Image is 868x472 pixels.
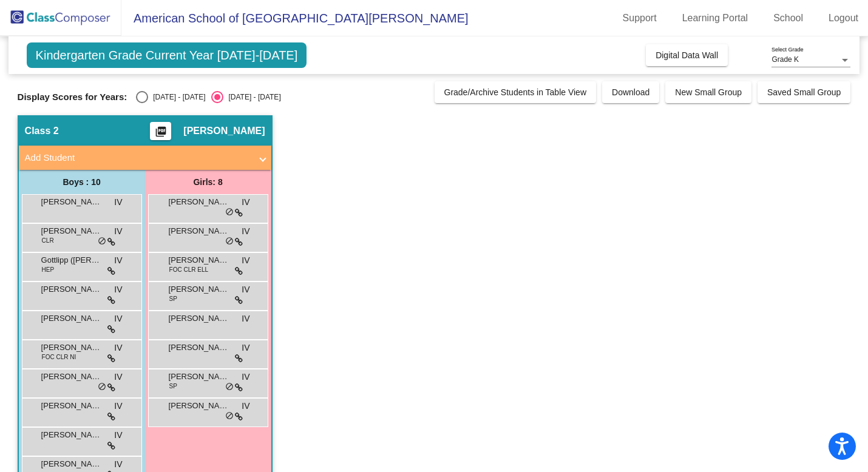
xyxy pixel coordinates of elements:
span: IV [114,254,122,267]
div: Boys : 10 [19,170,145,194]
span: IV [242,283,249,296]
button: Print Students Details [150,122,171,140]
span: [PERSON_NAME] [41,225,102,237]
span: do_not_disturb_alt [225,382,234,392]
span: [PERSON_NAME] [169,342,229,354]
span: IV [114,400,122,413]
button: Saved Small Group [758,81,850,103]
a: Learning Portal [673,8,758,28]
span: IV [242,225,249,238]
span: IV [242,371,249,383]
span: Grade/Archive Students in Table View [444,87,587,97]
span: do_not_disturb_alt [98,382,106,392]
span: [PERSON_NAME] [183,125,265,137]
mat-panel-title: Add Student [25,151,251,165]
div: [DATE] - [DATE] [223,92,280,103]
mat-icon: picture_as_pdf [154,126,168,143]
span: IV [242,196,249,209]
button: Digital Data Wall [646,44,728,66]
span: New Small Group [675,87,742,97]
span: SP [169,382,177,391]
span: do_not_disturb_alt [225,237,234,246]
a: Logout [819,8,868,28]
span: IV [242,342,249,354]
span: [PERSON_NAME] [41,429,102,441]
span: [PERSON_NAME] [41,283,102,295]
span: American School of [GEOGRAPHIC_DATA][PERSON_NAME] [121,8,469,28]
span: IV [114,458,122,471]
span: [PERSON_NAME] [41,342,102,354]
span: [PERSON_NAME][DEMOGRAPHIC_DATA] [169,312,229,325]
div: [DATE] - [DATE] [148,92,205,103]
span: SP [169,294,177,303]
span: FOC CLR ELL [169,265,208,274]
div: Girls: 8 [145,170,271,194]
span: Gottlipp ([PERSON_NAME] [41,254,102,266]
span: do_not_disturb_alt [98,237,106,246]
a: School [764,8,813,28]
span: [PERSON_NAME] [41,312,102,325]
button: Grade/Archive Students in Table View [435,81,597,103]
span: Display Scores for Years: [18,92,127,103]
span: [PERSON_NAME] [41,196,102,208]
span: Saved Small Group [767,87,841,97]
mat-expansion-panel-header: Add Student [19,146,271,170]
span: Class 2 [25,125,59,137]
mat-radio-group: Select an option [136,91,280,103]
span: [PERSON_NAME] [169,254,229,266]
span: Download [612,87,649,97]
span: IV [114,225,122,238]
a: Support [613,8,666,28]
span: [PERSON_NAME] [169,371,229,383]
span: CLR [42,236,54,245]
span: Kindergarten Grade Current Year [DATE]-[DATE] [27,42,307,68]
span: [PERSON_NAME] Son [41,400,102,412]
button: Download [602,81,659,103]
span: [PERSON_NAME] [41,371,102,383]
span: [PERSON_NAME] [169,400,229,412]
span: IV [114,429,122,442]
span: IV [114,283,122,296]
span: IV [242,400,249,413]
span: do_not_disturb_alt [225,207,234,217]
span: [PERSON_NAME] [41,458,102,470]
span: [PERSON_NAME] [169,225,229,237]
span: IV [114,312,122,325]
span: FOC CLR NI [42,352,76,362]
span: IV [114,371,122,383]
span: do_not_disturb_alt [225,411,234,421]
span: HEP [42,265,55,274]
span: IV [114,342,122,354]
span: Grade K [771,55,799,64]
span: Digital Data Wall [656,50,718,60]
span: [PERSON_NAME] [169,283,229,295]
button: New Small Group [665,81,751,103]
span: IV [114,196,122,209]
span: IV [242,312,249,325]
span: [PERSON_NAME] [169,196,229,208]
span: IV [242,254,249,267]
